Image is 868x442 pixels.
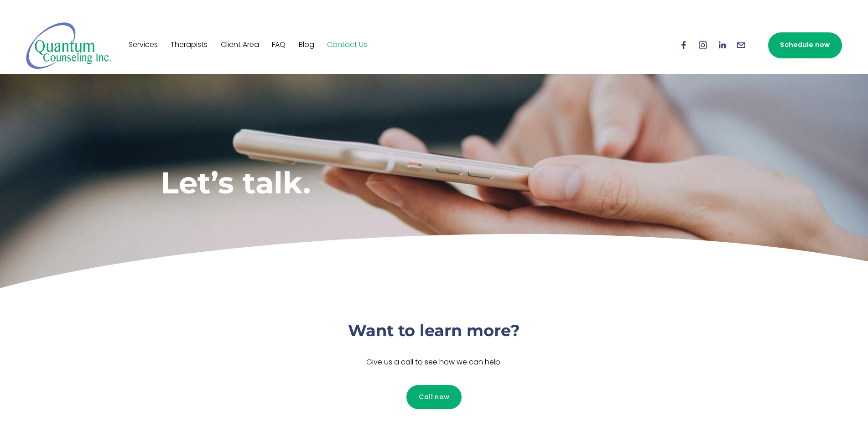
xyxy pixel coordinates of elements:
a: Blog [299,38,314,52]
h3: Want to learn more? [297,320,571,342]
a: Client Area [221,38,259,52]
a: FAQ [272,38,286,52]
a: Schedule now [768,32,842,58]
a: Therapists [171,38,208,52]
a: Call now [406,385,462,409]
a: LinkedIn [717,40,727,50]
img: Quantum Counseling Inc. | Change starts here. [26,21,111,69]
h1: Let’s talk. [161,164,571,201]
a: Facebook [679,40,689,50]
p: Give us a call to see how we can help. [297,356,571,369]
a: Instagram [698,40,708,50]
a: info@quantumcounselinginc.com [736,40,746,50]
a: Contact Us [327,38,367,52]
a: Services [129,38,158,52]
